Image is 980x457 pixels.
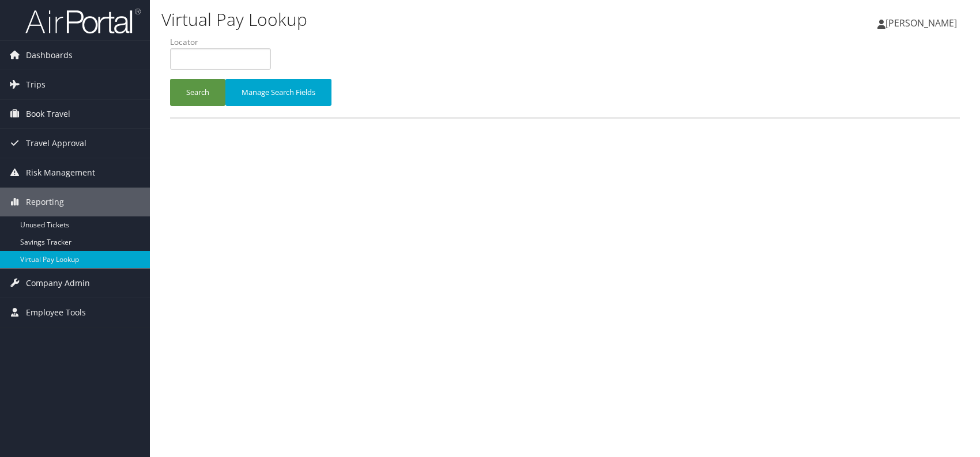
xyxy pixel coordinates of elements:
[26,158,95,187] span: Risk Management
[26,70,46,99] span: Trips
[26,188,64,216] span: Reporting
[170,79,225,106] button: Search
[26,269,90,298] span: Company Admin
[170,36,280,48] label: Locator
[26,41,73,70] span: Dashboards
[225,79,331,106] button: Manage Search Fields
[885,17,957,29] span: [PERSON_NAME]
[26,100,70,128] span: Book Travel
[877,6,968,40] a: [PERSON_NAME]
[25,7,141,35] img: airportal-logo.png
[26,129,86,158] span: Travel Approval
[26,298,86,327] span: Employee Tools
[161,7,699,32] h1: Virtual Pay Lookup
